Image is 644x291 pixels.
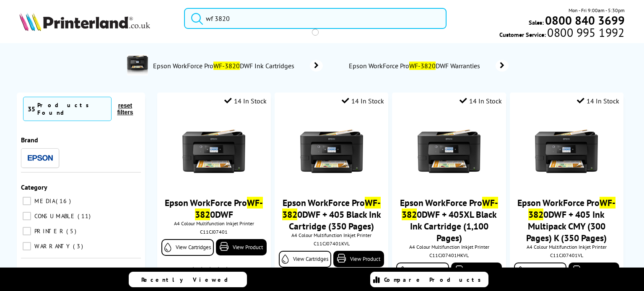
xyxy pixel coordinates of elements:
span: MEDIA [32,197,55,205]
a: Epson WorkForce ProWF-3820DWF + 405XL Black Ink Cartridge (1,100 Pages) [400,197,498,244]
span: Brand [21,136,38,144]
input: CONSUMABLE 11 [23,212,31,220]
mark: WF-382 [282,197,381,220]
div: 14 In Stock [577,97,619,105]
span: Epson WorkForce Pro DWF Warranties [348,62,483,70]
a: 0800 840 3699 [544,16,625,24]
a: View Product [451,263,502,279]
span: (7) [233,264,239,280]
span: Sales: [529,18,544,26]
mark: WF-3820 [409,62,436,70]
a: Printerland Logo [19,13,174,33]
mark: WF-382 [195,197,263,220]
a: Epson WorkForce ProWF-3820DWF [165,197,263,220]
span: A4 Colour Multifunction Inkjet Printer [396,244,501,250]
img: Epson-WF-3820-Front-RP-Small.jpg [300,120,363,183]
mark: WF-3820 [213,62,240,70]
a: View Product [216,239,267,255]
img: Epson-WF-3820-Front-RP-Small.jpg [535,120,598,183]
div: Products Found [37,101,107,116]
span: Recently Viewed [141,276,236,283]
span: CONSUMABLE [32,212,77,220]
span: A4 Colour Multifunction Inkjet Printer [161,220,267,227]
span: 3 [73,242,85,250]
b: 0800 840 3699 [545,13,625,28]
a: Epson WorkForce ProWF-3820DWF + 405 Black Ink Cartridge (350 Pages) [282,197,381,232]
input: WARRANTY 3 [23,242,31,250]
span: PRINTER [32,227,65,235]
mark: WF-382 [402,197,499,220]
img: Epson-WF-3820-Front-RP-Small.jpg [182,120,245,183]
span: A4 Colour Multifunction Inkjet Printer [514,244,619,250]
input: Search product [184,8,447,29]
a: View Product [569,263,619,279]
div: C11CJ07401VL [516,252,617,258]
span: Category [21,183,47,191]
span: 16 [56,197,73,205]
div: C11CJ07401KVL [281,240,382,247]
img: Printerland Logo [19,13,150,31]
a: View Cartridges [514,263,566,279]
a: View Cartridges [161,239,214,256]
a: View Product [333,251,384,267]
div: 14 In Stock [224,97,267,105]
a: Recently Viewed [129,272,247,287]
input: MEDIA 16 [23,197,31,205]
span: Mon - Fri 9:00am - 5:30pm [569,6,625,14]
img: C11CJ07401-conspage.jpg [127,54,148,75]
span: 0800 995 1992 [546,28,624,36]
a: View Cartridges [396,263,449,279]
img: Epson [28,155,53,161]
span: WARRANTY [32,242,72,250]
span: A4 Colour Multifunction Inkjet Printer [279,232,384,238]
mark: WF-382 [528,197,615,220]
span: Epson WorkForce Pro DWF Ink Cartridges [152,62,297,70]
input: PRINTER 5 [23,227,31,235]
div: 14 In Stock [342,97,384,105]
a: Compare Products [370,272,488,287]
button: reset filters [112,102,139,116]
img: Epson-WF-3820-Front-RP-Small.jpg [418,120,480,183]
div: 14 In Stock [460,97,502,105]
span: 5 [66,227,78,235]
a: View Cartridges [279,251,331,268]
div: C11CJ07401HKVL [398,252,499,258]
span: Compare Products [384,276,486,283]
a: Epson WorkForce ProWF-3820DWF Warranties [348,60,509,72]
a: Epson WorkForce ProWF-3820DWF + 405 Ink Multipack CMY (300 Pages) K (350 Pages) [517,197,615,244]
span: 11 [78,212,93,220]
span: 35 [28,105,35,113]
a: Epson WorkForce ProWF-3820DWF Ink Cartridges [152,54,323,77]
div: C11CJ07401 [164,229,265,235]
span: Customer Service: [499,28,624,39]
